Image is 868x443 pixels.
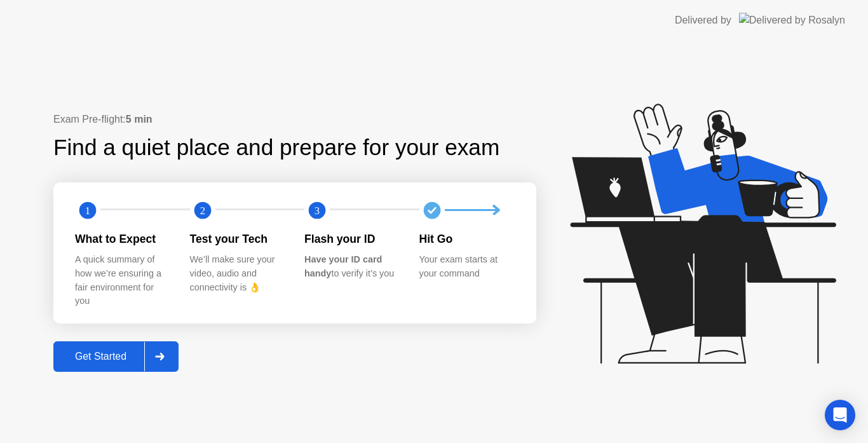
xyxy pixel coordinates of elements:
text: 1 [85,205,90,217]
div: We’ll make sure your video, audio and connectivity is 👌 [190,253,285,294]
div: Test your Tech [190,231,285,247]
div: Your exam starts at your command [419,253,514,280]
div: Hit Go [419,231,514,247]
div: A quick summary of how we’re ensuring a fair environment for you [75,253,170,308]
div: Find a quiet place and prepare for your exam [53,131,501,165]
div: Flash your ID [304,231,399,247]
div: Exam Pre-flight: [53,112,536,127]
div: What to Expect [75,231,170,247]
div: Delivered by [675,13,731,28]
text: 2 [200,205,205,217]
div: to verify it’s you [304,253,399,280]
div: Get Started [57,351,144,362]
b: 5 min [126,114,153,125]
text: 3 [315,205,320,217]
img: Delivered by Rosalyn [739,13,845,27]
div: Open Intercom Messenger [825,400,855,430]
button: Get Started [53,341,179,372]
b: Have your ID card handy [304,254,382,278]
